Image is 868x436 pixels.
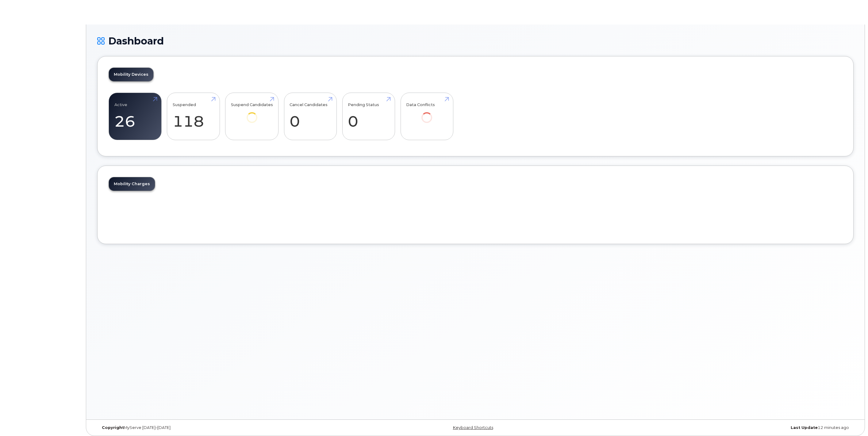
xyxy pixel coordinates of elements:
a: Keyboard Shortcuts [453,425,493,430]
a: Data Conflicts [406,96,447,132]
a: Cancel Candidates 0 [290,96,331,137]
a: Pending Status 0 [348,96,389,137]
a: Suspended 118 [173,96,214,137]
strong: Last Update [791,425,818,430]
div: 12 minutes ago [601,425,854,430]
a: Active 26 [114,96,156,137]
a: Suspend Candidates [231,96,273,132]
h1: Dashboard [97,36,854,46]
strong: Copyright [102,425,124,430]
a: Mobility Devices [109,68,153,81]
a: Mobility Charges [109,177,155,191]
div: MyServe [DATE]–[DATE] [97,425,349,430]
